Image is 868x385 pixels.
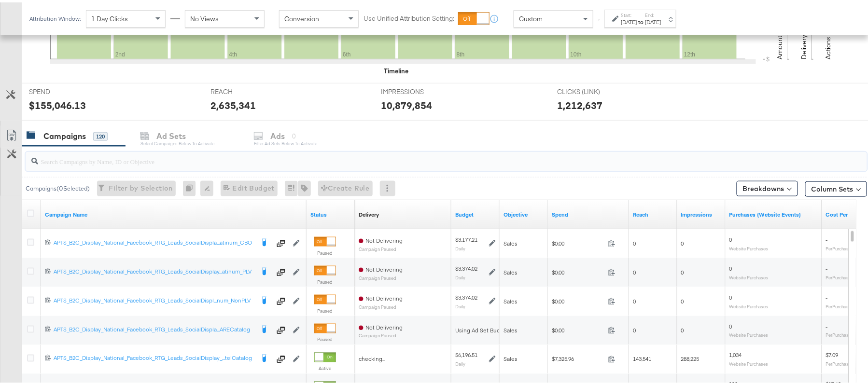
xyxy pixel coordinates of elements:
a: The number of times a purchase was made tracked by your Custom Audience pixel on your website aft... [729,208,818,216]
div: APTS_B2C_Display_National_Facebook_RTG_Leads_SocialDisplay...atinum_PLV [54,265,254,273]
div: $3,374.02 [455,291,477,299]
span: - [826,234,828,241]
span: $0.00 [552,295,604,302]
span: Not Delivering [365,321,403,329]
strong: to [637,16,645,23]
span: $0.00 [552,266,604,274]
sub: Daily [455,301,465,307]
button: Breakdowns [737,179,798,194]
span: Not Delivering [365,292,403,300]
a: APTS_B2C_Display_National_Facebook_RTG_Leads_SocialDispla...atinum_CBO [54,236,254,246]
span: $0.00 [552,324,604,331]
span: 0 [729,234,732,241]
a: APTS_B2C_Display_National_Facebook_RTG_Leads_SocialDispl...num_NonPLV [54,294,254,304]
div: Campaigns ( 0 Selected) [26,182,90,191]
sub: Per Purchase [826,243,852,249]
span: 0 [681,266,684,274]
sub: Website Purchases [729,243,769,249]
label: End: [645,10,661,16]
div: $3,374.02 [455,262,477,270]
span: $0.00 [552,237,604,245]
span: 0 [633,237,636,245]
span: Sales [504,237,518,245]
label: Active [314,363,336,370]
div: 2,635,341 [211,96,256,110]
label: Use Unified Attribution Setting: [364,12,454,21]
span: 0 [729,320,732,328]
span: 0 [633,295,636,302]
span: SPEND [29,85,101,94]
a: APTS_B2C_Display_National_Facebook_RTG_Leads_SocialDisplay...atinum_PLV [54,265,254,275]
sub: Daily [455,272,465,278]
div: $6,196.51 [455,349,477,357]
a: APTS_B2C_Display_National_Facebook_RTG_Leads_SocialDisplay_...telCatalog [54,352,254,362]
div: APTS_B2C_Display_National_Facebook_RTG_Leads_SocialDispla...atinum_CBO [54,236,254,244]
span: 0 [681,295,684,302]
div: Campaigns [43,128,86,139]
sub: Website Purchases [729,301,769,307]
span: $7,325.96 [552,353,604,360]
div: 10,879,854 [381,96,432,110]
span: 0 [633,266,636,274]
label: Start: [621,10,637,16]
span: CLICKS (LINK) [557,85,630,94]
div: Using Ad Set Budget [455,324,509,332]
sub: Daily [455,359,465,365]
a: The maximum amount you're willing to spend on your ads, on average each day or over the lifetime ... [455,208,496,216]
div: [DATE] [645,16,661,24]
button: Column Sets [805,179,867,194]
div: 120 [93,130,108,138]
span: 1 Day Clicks [91,12,128,21]
sub: Per Purchase [826,359,852,365]
div: APTS_B2C_Display_National_Facebook_RTG_Leads_SocialDispl...num_NonPLV [54,294,254,302]
input: Search Campaigns by Name, ID or Objective [38,146,790,165]
span: 1,034 [729,349,742,357]
label: Paused [314,247,336,254]
div: APTS_B2C_Display_National_Facebook_RTG_Leads_SocialDisplay_...telCatalog [54,352,254,360]
div: Attribution Window: [29,13,81,20]
span: 288,225 [681,353,700,360]
sub: Website Purchases [729,359,769,365]
span: 143,541 [633,353,651,360]
a: Reflects the ability of your Ad Campaign to achieve delivery based on ad states, schedule and bud... [359,208,379,216]
div: 0 [183,179,200,194]
span: - [826,291,828,299]
span: ↑ [594,16,603,20]
span: Not Delivering [365,263,403,271]
sub: Daily [455,243,465,249]
text: Amount (USD) [776,14,784,57]
span: Custom [519,12,543,21]
label: Paused [314,305,336,312]
span: 0 [681,324,684,331]
a: The number of times your ad was served. On mobile apps an ad is counted as served the first time ... [681,208,722,216]
span: Sales [504,353,518,360]
label: Paused [314,334,336,341]
span: 0 [633,324,636,331]
sub: Website Purchases [729,330,769,336]
span: $7.09 [826,349,839,357]
div: $155,046.13 [29,96,86,110]
div: Delivery [359,208,379,216]
span: IMPRESSIONS [381,85,453,94]
div: [DATE] [621,16,637,24]
sub: Website Purchases [729,272,769,278]
span: - [826,262,828,270]
a: Shows the current state of your Ad Campaign. [310,208,351,216]
sub: Campaign Paused [359,331,403,336]
sub: Per Purchase [826,301,852,307]
sub: Per Purchase [826,272,852,278]
text: Delivery [800,32,809,57]
a: APTS_B2C_Display_National_Facebook_RTG_Leads_SocialDispla...ARECatalog [54,323,254,333]
a: Your campaign's objective. [504,208,544,216]
sub: Campaign Paused [359,273,403,278]
div: Timeline [384,64,408,73]
a: Your campaign name. [45,208,303,216]
span: Conversion [284,12,319,21]
sub: Per Purchase [826,330,852,336]
text: Actions [824,34,833,57]
span: No Views [190,12,219,21]
span: 0 [729,291,732,299]
span: REACH [211,85,283,94]
span: - [826,320,828,328]
span: Not Delivering [365,234,403,242]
